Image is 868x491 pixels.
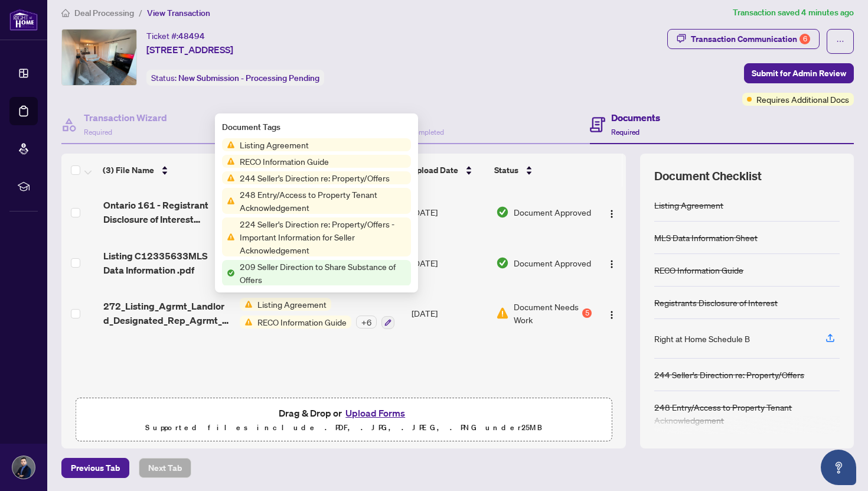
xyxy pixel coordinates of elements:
[654,296,778,309] div: Registrants Disclosure of Interest
[222,155,235,168] img: Status Icon
[240,298,394,330] button: Status IconListing AgreementStatus IconRECO Information Guide+6
[654,401,840,427] div: 248 Entry/Access to Property Tenant Acknowledgement
[235,138,314,151] span: Listing Agreement
[407,238,491,288] td: [DATE]
[691,30,810,48] div: Transaction Communication
[222,194,235,207] img: Status Icon
[139,458,191,478] button: Next Tab
[61,458,129,478] button: Previous Tab
[235,171,394,184] span: 244 Seller’s Direction re: Property/Offers
[756,93,849,106] span: Requires Additional Docs
[146,70,324,86] div: Status:
[139,6,142,19] li: /
[222,171,235,184] img: Status Icon
[654,264,743,277] div: RECO Information Guide
[654,368,804,381] div: 244 Seller’s Direction re: Property/Offers
[496,256,509,269] img: Document Status
[607,259,616,269] img: Logo
[178,73,319,83] span: New Submission - Processing Pending
[279,405,409,421] span: Drag & Drop or
[342,405,409,421] button: Upload Forms
[496,307,509,320] img: Document Status
[146,29,205,43] div: Ticket #:
[253,298,331,311] span: Listing Agreement
[235,217,411,256] span: 224 Seller's Direction re: Property/Offers - Important Information for Seller Acknowledgement
[611,128,639,136] span: Required
[84,110,167,125] h4: Transaction Wizard
[407,187,491,238] td: [DATE]
[667,29,820,49] button: Transaction Communication6
[733,6,854,19] article: Transaction saved 4 minutes ago
[178,31,205,41] span: 48494
[602,304,621,323] button: Logo
[146,43,233,57] span: [STREET_ADDRESS]
[654,199,723,212] div: Listing Agreement
[253,316,351,329] span: RECO Information Guide
[103,164,154,177] span: (3) File Name
[496,206,509,219] img: Document Status
[514,300,580,326] span: Document Needs Work
[602,203,621,222] button: Logo
[9,9,38,31] img: logo
[240,298,253,311] img: Status Icon
[654,332,750,345] div: Right at Home Schedule B
[654,168,762,184] span: Document Checklist
[654,231,758,244] div: MLS Data Information Sheet
[222,121,411,134] div: Document Tags
[222,138,235,151] img: Status Icon
[836,37,844,45] span: ellipsis
[494,164,518,177] span: Status
[147,8,210,18] span: View Transaction
[611,110,660,125] h4: Documents
[821,450,856,485] button: Open asap
[744,63,854,83] button: Submit for Admin Review
[607,209,616,219] img: Logo
[356,316,377,329] div: + 6
[406,154,490,187] th: Upload Date
[84,128,112,136] span: Required
[752,64,846,83] span: Submit for Admin Review
[98,154,233,187] th: (3) File Name
[602,253,621,272] button: Logo
[235,155,334,168] span: RECO Information Guide
[12,456,35,479] img: Profile Icon
[240,316,253,329] img: Status Icon
[235,260,411,286] span: 209 Seller Direction to Share Substance of Offers
[76,398,611,442] span: Drag & Drop orUpload FormsSupported files include .PDF, .JPG, .JPEG, .PNG under25MB
[407,288,491,339] td: [DATE]
[800,34,810,44] div: 6
[346,110,444,125] h4: Details & People
[514,206,591,219] span: Document Approved
[61,9,70,17] span: home
[103,249,230,277] span: Listing C12335633MLS Data Information .pdf
[74,8,134,18] span: Deal Processing
[235,188,411,214] span: 248 Entry/Access to Property Tenant Acknowledgement
[83,421,604,435] p: Supported files include .PDF, .JPG, .JPEG, .PNG under 25 MB
[62,30,136,85] img: IMG-C12335633_1.jpg
[222,230,235,243] img: Status Icon
[490,154,593,187] th: Status
[71,459,120,477] span: Previous Tab
[103,198,230,226] span: Ontario 161 - Registrant Disclosure of Interest Disposition of Prop- 2512-[STREET_ADDRESS]-Signed...
[582,308,592,318] div: 5
[607,310,616,320] img: Logo
[514,256,591,269] span: Document Approved
[411,164,458,177] span: Upload Date
[222,266,235,279] img: Status Icon
[103,299,230,327] span: 272_Listing_Agrmt_Landlord_Designated_Rep_Agrmt_Auth_to_Offer_for_Lease_-_PropTx-[PERSON_NAME].pdf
